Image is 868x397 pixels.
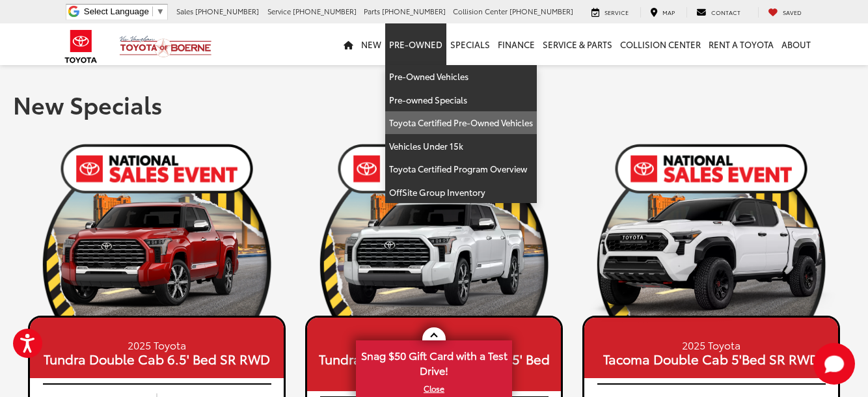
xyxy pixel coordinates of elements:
[604,8,629,16] span: Service
[357,342,511,381] span: Snag $50 Gift Card with a Test Drive!
[494,23,539,65] a: Finance
[28,140,286,316] img: 19_1754410595.png
[616,23,705,65] a: Collision Center
[340,23,357,65] a: Home
[758,7,811,18] a: My Saved Vehicles
[686,7,750,18] a: Contact
[385,135,537,158] a: Vehicles Under 15k
[28,195,286,324] img: 25_Tundra_Capstone_Red_Left
[385,89,537,112] a: Pre-owned Specials
[539,23,616,65] a: Service & Parts: Opens in a new tab
[813,343,855,385] svg: Start Chat
[310,337,558,352] small: 2025 Toyota
[357,23,385,65] a: New
[588,352,835,365] span: Tacoma Double Cab 5'Bed SR RWD
[176,6,193,16] span: Sales
[446,23,494,65] a: Specials
[509,6,573,16] span: [PHONE_NUMBER]
[783,8,802,16] span: Saved
[813,343,855,385] button: Toggle Chat Window
[267,6,291,16] span: Service
[33,352,280,365] span: Tundra Double Cab 6.5' Bed SR RWD
[57,25,105,68] img: Toyota
[711,8,740,16] span: Contact
[582,195,840,324] img: 25_Tacoma_TRD_Pro_Ice_Cap_Black_Roof_Left
[385,157,537,181] a: Toyota Certified Program Overview
[640,7,685,18] a: Map
[705,23,778,65] a: Rent a Toyota
[195,6,259,16] span: [PHONE_NUMBER]
[152,7,153,16] span: ​
[305,140,563,316] img: 19_1754410595.png
[84,7,165,16] a: Select Language​
[453,6,508,16] span: Collision Center
[156,7,165,16] span: ▼
[385,23,446,65] a: Pre-Owned
[778,23,815,65] a: About
[84,7,149,16] span: Select Language
[13,91,855,117] h1: New Specials
[310,352,558,378] span: Tundra i-Force Max Crewmax 5.5' Bed SR5 RWD
[305,195,563,324] img: 25_Tundra_Capstone_White_Left
[364,6,380,16] span: Parts
[33,337,280,352] small: 2025 Toyota
[385,111,537,135] a: Toyota Certified Pre-Owned Vehicles
[582,7,638,18] a: Service
[582,140,840,316] img: 19_1754410595.png
[385,181,537,204] a: OffSite Group Inventory
[662,8,675,16] span: Map
[588,337,835,352] small: 2025 Toyota
[119,35,212,58] img: Vic Vaughan Toyota of Boerne
[293,6,357,16] span: [PHONE_NUMBER]
[382,6,446,16] span: [PHONE_NUMBER]
[385,65,537,89] a: Pre-Owned Vehicles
